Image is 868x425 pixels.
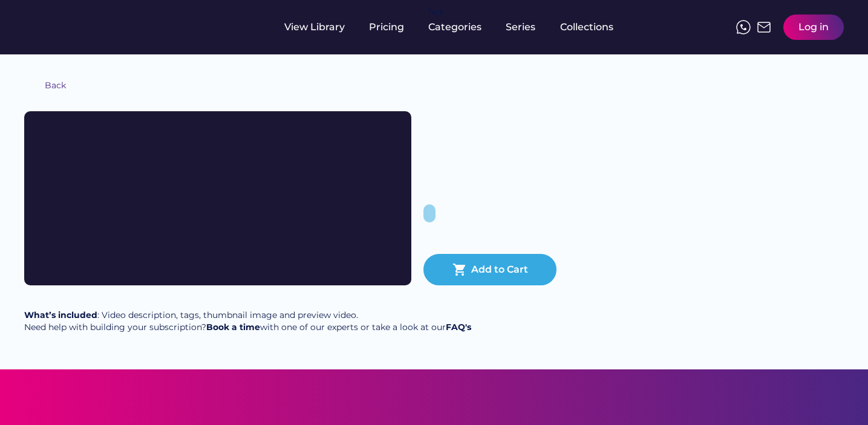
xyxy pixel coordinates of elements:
[284,21,345,34] div: View Library
[24,310,471,333] div: : Video description, tags, thumbnail image and preview video. Need help with building your subscr...
[206,322,260,333] a: Book a time
[736,20,751,34] img: meteor-icons_whatsapp%20%281%29.svg
[63,111,373,285] img: yH5BAEAAAAALAAAAAABAAEAAAIBRAA7
[428,6,444,18] div: fvck
[471,263,528,276] div: Add to Cart
[798,21,829,34] div: Log in
[506,21,536,34] div: Series
[369,21,404,34] div: Pricing
[24,79,39,93] img: yH5BAEAAAAALAAAAAABAAEAAAIBRAA7
[24,13,120,38] img: yH5BAEAAAAALAAAAAABAAEAAAIBRAA7
[446,322,471,333] a: FAQ's
[45,80,66,92] div: Back
[452,262,467,277] button: shopping_cart
[428,21,481,34] div: Categories
[139,20,154,34] img: yH5BAEAAAAALAAAAAABAAEAAAIBRAA7
[24,310,97,320] strong: What’s included
[560,21,613,34] div: Collections
[573,262,587,277] img: yH5BAEAAAAALAAAAAABAAEAAAIBRAA7
[757,20,771,34] img: Frame%2051.svg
